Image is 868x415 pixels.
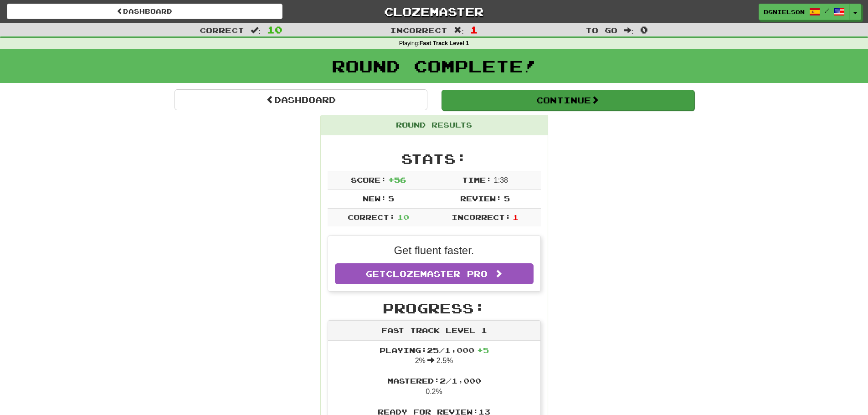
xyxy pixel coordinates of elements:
[387,376,481,385] span: Mastered: 2 / 1,000
[335,263,534,284] a: GetClozemaster Pro
[328,321,540,341] div: Fast Track Level 1
[513,213,519,221] span: 1
[388,194,394,203] span: 5
[200,26,244,35] span: Correct
[348,213,395,221] span: Correct:
[386,269,488,279] span: Clozemaster Pro
[477,346,489,354] span: + 5
[462,175,492,184] span: Time:
[7,4,282,19] a: Dashboard
[251,26,261,34] span: :
[420,40,469,46] strong: Fast Track Level 1
[328,151,541,166] h2: Stats:
[624,26,634,34] span: :
[825,7,829,14] span: /
[390,26,447,35] span: Incorrect
[328,371,540,402] li: 0.2%
[640,24,648,35] span: 0
[175,89,427,110] a: Dashboard
[3,57,865,75] h1: Round Complete!
[328,341,540,372] li: 2% 2.5%
[452,213,511,221] span: Incorrect:
[764,8,805,16] span: bgnielson
[494,176,508,184] span: 1 : 38
[380,346,489,354] span: Playing: 25 / 1,000
[328,301,541,316] h2: Progress:
[460,194,502,203] span: Review:
[504,194,510,203] span: 5
[454,26,464,34] span: :
[759,4,850,20] a: bgnielson /
[351,175,386,184] span: Score:
[335,243,534,258] p: Get fluent faster.
[388,175,406,184] span: + 56
[267,24,282,35] span: 10
[397,213,409,221] span: 10
[470,24,478,35] span: 1
[363,194,386,203] span: New:
[296,4,572,20] a: Clozemaster
[442,90,694,111] button: Continue
[321,115,548,135] div: Round Results
[586,26,617,35] span: To go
